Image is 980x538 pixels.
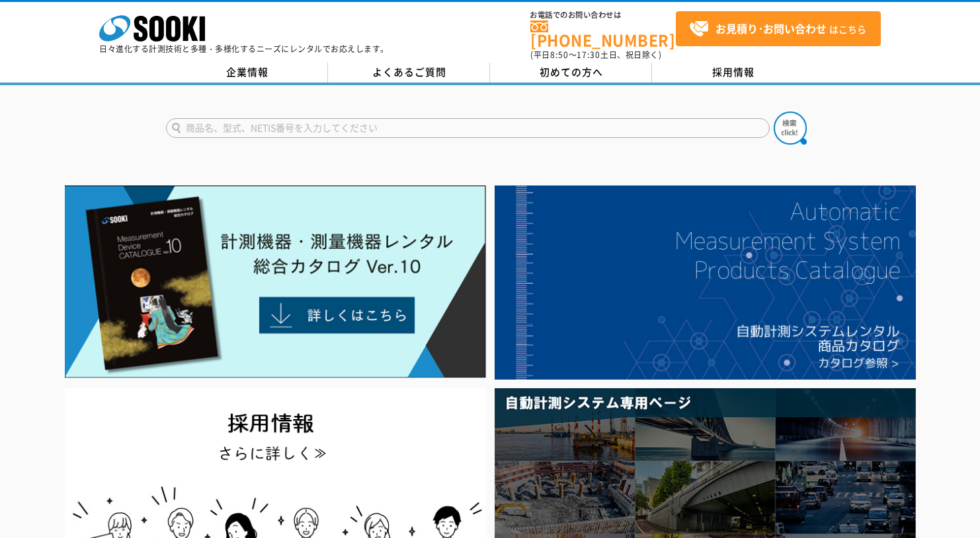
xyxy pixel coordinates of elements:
[715,20,827,36] strong: お見積り･お問い合わせ
[774,112,807,145] img: btn_search.png
[495,185,916,380] img: 自動計測システムカタログ
[328,63,490,83] a: よくあるご質問
[530,20,676,48] a: [PHONE_NUMBER]
[530,49,661,61] span: (平日 ～ 土日、祝日除く)
[490,63,652,83] a: 初めての方へ
[166,118,770,138] input: 商品名、型式、NETIS番号を入力してください
[166,63,328,83] a: 企業情報
[689,19,866,39] span: はこちら
[676,11,881,46] a: お見積り･お問い合わせはこちら
[65,185,486,378] img: Catalog Ver10
[550,49,569,61] span: 8:50
[652,63,814,83] a: 採用情報
[530,11,676,19] span: お電話でのお問い合わせは
[99,45,389,53] p: 日々進化する計測技術と多種・多様化するニーズにレンタルでお応えします。
[577,49,600,61] span: 17:30
[540,65,603,79] span: 初めての方へ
